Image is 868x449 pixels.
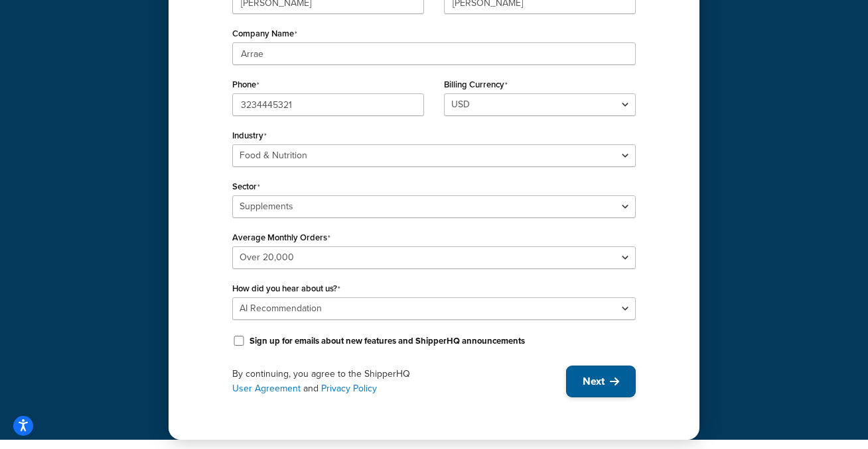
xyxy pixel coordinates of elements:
[232,232,330,243] label: Average Monthly Orders
[232,367,566,396] div: By continuing, you agree to the ShipperHQ and
[232,283,340,294] label: How did you hear about us?
[232,130,267,141] label: Industry
[232,79,259,90] label: Phone
[566,366,636,397] button: Next
[232,181,260,192] label: Sector
[232,381,301,395] a: User Agreement
[444,79,508,90] label: Billing Currency
[232,28,297,39] label: Company Name
[321,381,377,395] a: Privacy Policy
[250,335,525,347] label: Sign up for emails about new features and ShipperHQ announcements
[583,374,605,389] span: Next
